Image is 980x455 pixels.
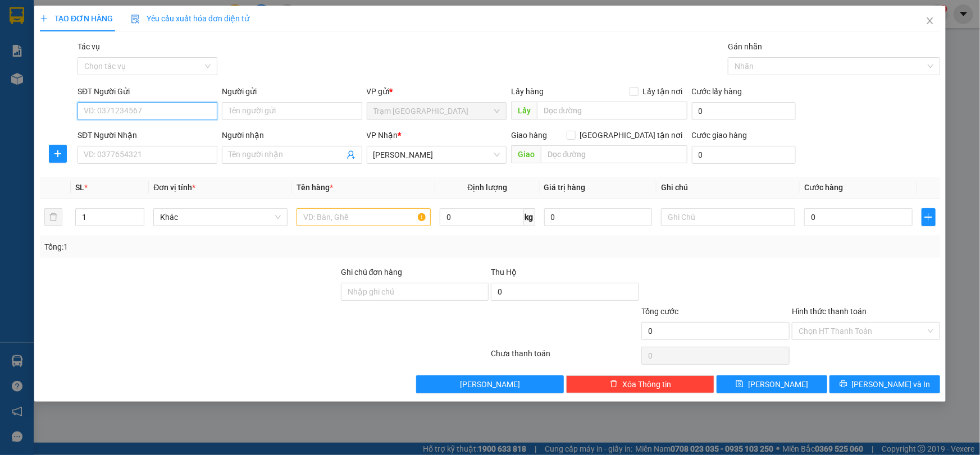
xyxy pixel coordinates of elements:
div: Tổng: 1 [44,241,379,253]
span: Lấy hàng [511,87,544,96]
button: Close [914,6,946,37]
button: printer[PERSON_NAME] và In [829,375,940,393]
div: Chưa thanh toán [490,347,641,367]
p: Gửi: [4,10,105,35]
span: 0 [42,81,48,94]
span: Trạm [GEOGRAPHIC_DATA] [4,10,105,35]
span: Yêu cầu xuất hóa đơn điện tử [131,14,249,23]
div: Người nhận [222,129,362,141]
span: Tổng cước [641,307,678,316]
button: [PERSON_NAME] [416,375,564,393]
span: 0 [133,81,139,94]
span: delete [610,380,618,389]
div: Người gửi [222,85,362,98]
label: Hình thức thanh toán [792,307,867,316]
span: 0363183175 [4,36,66,49]
input: Ghi chú đơn hàng [341,283,489,301]
span: Thu hộ: [4,81,39,94]
span: VP Nhận [367,131,398,140]
span: [PERSON_NAME] [107,17,186,29]
span: [PERSON_NAME] và In [852,378,931,390]
label: Cước giao hàng [692,131,747,140]
label: Gán nhãn [728,42,762,51]
span: Lấy tận nơi [639,85,687,98]
span: Tên hàng [297,183,333,192]
span: save [736,380,744,389]
span: Giao [511,145,541,163]
input: Dọc đường [541,145,687,163]
button: plus [49,145,67,163]
div: SĐT Người Gửi [78,85,217,98]
span: plus [40,15,48,22]
span: Phan Thiết [373,146,500,163]
span: 0901031995 [107,31,208,52]
span: Định lượng [467,183,507,192]
th: Ghi chú [657,177,800,199]
span: Xóa Thông tin [622,378,671,390]
input: VD: Bàn, Ghế [297,208,431,226]
button: deleteXóa Thông tin [566,375,714,393]
span: [PERSON_NAME] [748,378,808,390]
span: kg [524,208,535,226]
span: Trạm Sài Gòn [373,103,500,120]
label: Tác vụ [78,42,100,51]
span: Chưa thu: [107,68,152,80]
label: Ghi chú đơn hàng [341,268,403,277]
span: Đã thu: [4,68,37,80]
button: plus [922,208,936,226]
input: Dọc đường [537,102,687,120]
span: close [926,16,935,25]
span: Giao: [107,54,127,65]
input: 0 [544,208,653,226]
span: Khác [160,209,281,226]
span: TẠO ĐƠN HÀNG [40,14,113,23]
button: save[PERSON_NAME] [717,375,827,393]
span: Thu Hộ [491,268,517,277]
div: VP gửi [367,85,507,98]
span: 0 [40,68,46,80]
span: printer [840,380,847,389]
input: Cước lấy hàng [692,102,796,120]
span: Cước hàng [804,183,843,192]
span: plus [49,149,66,158]
span: Lấy [511,102,537,120]
span: SL [75,183,84,192]
span: plus [922,213,935,222]
input: Ghi Chú [661,208,795,226]
label: Cước lấy hàng [692,87,742,96]
span: [GEOGRAPHIC_DATA] tận nơi [576,129,687,141]
img: icon [131,15,140,24]
button: delete [44,208,62,226]
div: SĐT Người Nhận [78,129,217,141]
p: Nhận: [107,6,208,29]
span: Giao hàng [511,131,547,140]
span: GTN: [107,81,130,94]
span: 30.000 [154,68,188,80]
span: user-add [347,150,355,159]
span: Lấy: [4,50,21,61]
span: Giá trị hàng [544,183,586,192]
span: [PERSON_NAME] [460,378,520,390]
input: Cước giao hàng [692,146,796,164]
span: Đơn vị tính [153,183,195,192]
